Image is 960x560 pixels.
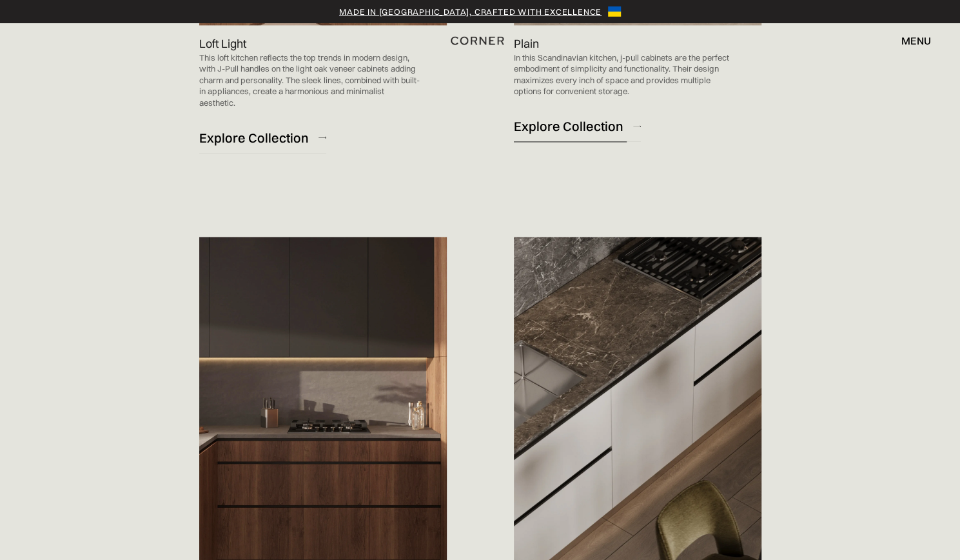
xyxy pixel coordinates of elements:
div: menu [901,35,931,46]
a: home [438,32,522,49]
a: Explore Collection [199,122,326,154]
p: In this Scandinavian kitchen, j-pull cabinets are the perfect embodiment of simplicity and functi... [514,52,736,97]
a: Explore Collection [514,110,641,142]
a: Made in [GEOGRAPHIC_DATA], crafted with excellence [339,5,602,18]
div: Explore Collection [514,117,623,135]
div: Explore Collection [199,129,309,146]
p: This loft kitchen reflects the top trends in modern design, with J-Pull handles on the light oak ... [199,52,421,109]
div: menu [888,30,931,52]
